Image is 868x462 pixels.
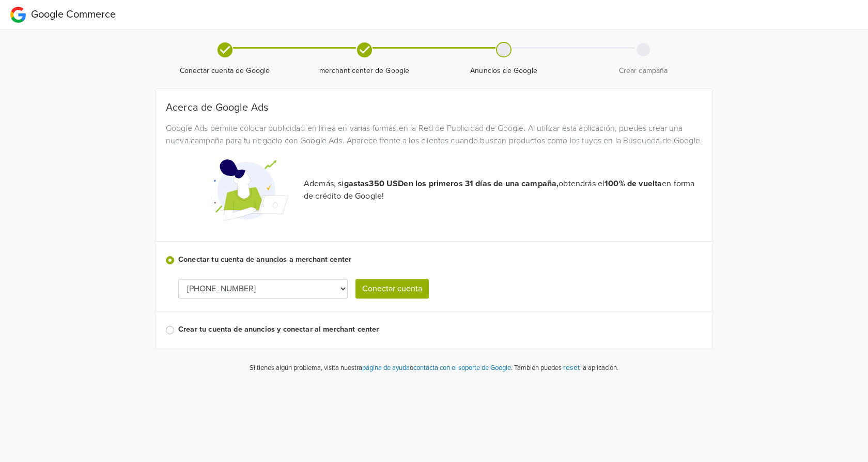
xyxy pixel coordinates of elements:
[513,362,618,374] p: También puedes la aplicación.
[605,178,662,189] strong: 100% de vuelta
[438,66,569,76] span: Anuncios de Google
[344,178,559,189] strong: gastas 350 USD en los primeros 31 días de una campaña,
[304,177,702,202] p: Además, si obtendrás el en forma de crédito de Google!
[31,8,116,21] span: Google Commerce
[355,279,429,299] button: Conectar cuenta
[178,254,702,265] label: Conectar tu cuenta de anuncios a merchant center
[178,324,702,335] label: Crear tu cuenta de anuncios y conectar al merchant center
[563,362,580,374] button: reset
[578,66,709,76] span: Crear campaña
[299,66,430,76] span: merchant center de Google
[362,364,410,372] a: página de ayuda
[158,122,710,147] div: Google Ads permite colocar publicidad en línea en varias formas en la Red de Publicidad de Google...
[250,363,513,374] p: Si tienes algún problema, visita nuestra o .
[413,364,511,372] a: contacta con el soporte de Google
[211,151,288,229] img: Google Promotional Codes
[166,101,702,114] h5: Acerca de Google Ads
[159,66,290,76] span: Conectar cuenta de Google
